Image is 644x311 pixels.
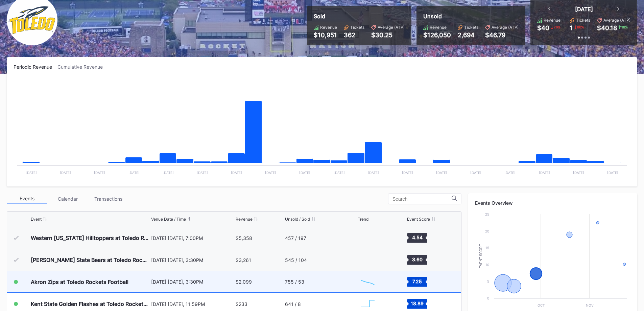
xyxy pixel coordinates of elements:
[60,171,71,175] text: [DATE]
[151,279,234,285] div: [DATE] [DATE], 3:30PM
[151,257,234,263] div: [DATE] [DATE], 3:30PM
[479,244,483,268] text: Event Score
[57,64,108,70] div: Cumulative Revenue
[163,171,174,175] text: [DATE]
[236,301,247,307] div: $233
[538,303,545,307] text: Oct
[576,24,585,30] div: 80 %
[423,13,519,20] div: Unsold
[320,25,337,30] div: Revenue
[470,171,481,175] text: [DATE]
[553,24,561,30] div: 76 %
[407,217,430,222] div: Event Score
[314,13,405,20] div: Sold
[236,217,253,222] div: Revenue
[7,194,47,204] div: Events
[344,31,364,39] div: 362
[314,31,337,39] div: $10,951
[412,278,422,284] text: 7.25
[197,171,208,175] text: [DATE]
[31,235,149,241] div: Western [US_STATE] Hilltoppers at Toledo Rockets Football
[412,235,422,240] text: 4.54
[576,18,590,23] div: Tickets
[423,31,451,39] div: $126,050
[621,24,628,30] div: 18 %
[544,18,560,23] div: Revenue
[436,171,447,175] text: [DATE]
[411,301,424,306] text: 18.89
[14,78,630,180] svg: Chart title
[128,171,140,175] text: [DATE]
[151,235,234,241] div: [DATE] [DATE], 7:00PM
[231,171,242,175] text: [DATE]
[31,279,128,285] div: Akron Zips at Toledo Rockets Football
[88,194,128,204] div: Transactions
[94,171,105,175] text: [DATE]
[378,25,405,30] div: Average (ATP)
[299,171,310,175] text: [DATE]
[358,251,378,268] svg: Chart title
[392,196,452,202] input: Search
[597,24,617,31] div: $40.18
[537,24,549,31] div: $40
[14,64,57,70] div: Periodic Revenue
[285,301,301,307] div: 641 / 8
[487,279,489,283] text: 5
[358,273,378,290] svg: Chart title
[371,31,405,39] div: $30.25
[492,25,519,30] div: Average (ATP)
[285,217,310,222] div: Unsold / Sold
[236,279,252,285] div: $2,099
[236,235,252,241] div: $5,358
[539,171,550,175] text: [DATE]
[47,194,88,204] div: Calendar
[458,31,478,39] div: 2,694
[575,6,593,13] div: [DATE]
[430,25,447,30] div: Revenue
[412,257,422,262] text: 3.60
[402,171,413,175] text: [DATE]
[573,171,584,175] text: [DATE]
[570,24,573,31] div: 1
[285,257,307,263] div: 545 / 104
[368,171,379,175] text: [DATE]
[485,246,489,250] text: 15
[485,212,489,216] text: 25
[504,171,516,175] text: [DATE]
[485,229,489,233] text: 20
[475,200,630,206] div: Events Overview
[334,171,345,175] text: [DATE]
[265,171,276,175] text: [DATE]
[603,18,630,23] div: Average (ATP)
[485,31,519,39] div: $46.79
[350,25,364,30] div: Tickets
[607,171,618,175] text: [DATE]
[31,301,149,307] div: Kent State Golden Flashes at Toledo Rockets Football
[485,263,489,267] text: 10
[487,296,489,300] text: 0
[31,217,42,222] div: Event
[236,257,251,263] div: $3,261
[151,217,186,222] div: Venue Date / Time
[285,279,304,285] div: 755 / 53
[31,257,149,263] div: [PERSON_NAME] State Bears at Toledo Rockets Football
[464,25,478,30] div: Tickets
[151,301,234,307] div: [DATE] [DATE], 11:59PM
[358,229,378,246] svg: Chart title
[285,235,306,241] div: 457 / 197
[358,217,368,222] div: Trend
[26,171,37,175] text: [DATE]
[586,303,594,307] text: Nov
